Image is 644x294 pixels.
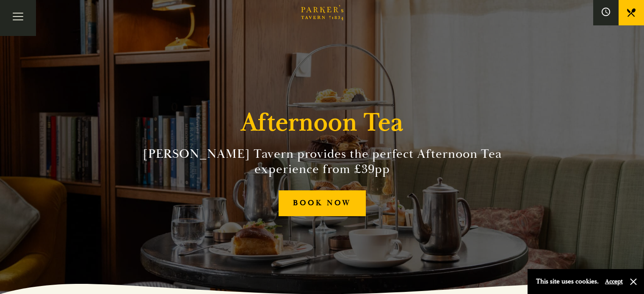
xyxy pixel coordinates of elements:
button: Close and accept [629,278,638,286]
h1: Afternoon Tea [241,107,404,138]
h2: [PERSON_NAME] Tavern provides the perfect Afternoon Tea experience from £39pp [129,146,515,177]
button: Accept [605,278,623,286]
a: BOOK NOW [279,190,366,216]
p: This site uses cookies. [536,275,599,288]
